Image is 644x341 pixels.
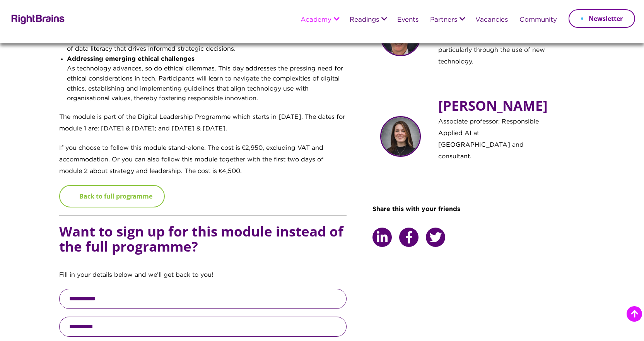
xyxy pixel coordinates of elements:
a: Readings [350,17,379,24]
img: Rightbrains [9,13,65,24]
a: Academy [301,17,331,24]
li: As technology advances, so do ethical dilemmas. This day addresses the pressing need for ethical ... [67,54,347,104]
span: Share this with your friends [372,206,460,212]
strong: Addressing emerging ethical challenges [67,56,195,62]
a: Community [519,17,557,24]
a: Vacancies [475,17,508,24]
h5: Want to sign up for this module instead of the full programme? [59,224,347,269]
p: Associate professor: Responsible Applied AI at [GEOGRAPHIC_DATA] and consultant. [438,116,552,168]
p: Fill in your details below and we’ll get back to you! [59,269,347,289]
a: Back to full programme [59,185,165,207]
a: Newsletter [569,9,635,28]
p: If you choose to follow this module stand-alone. The cost is €2,950, excluding VAT and accommodat... [59,142,347,185]
img: Afbeelding [380,116,421,157]
a: Partners [430,17,457,24]
p: The module is part of the Digital Leadership Programme which starts in [DATE]. The dates for modu... [59,111,347,142]
a: Events [397,17,419,24]
h5: [PERSON_NAME] [438,98,552,116]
